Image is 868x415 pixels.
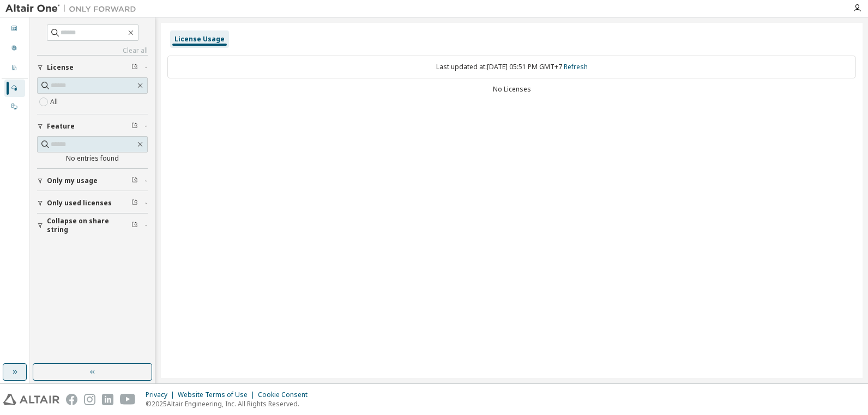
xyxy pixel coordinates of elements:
[4,98,25,115] div: On Prem
[47,217,131,234] span: Collapse on share string
[37,213,148,237] button: Collapse on share string
[131,176,138,185] span: Clear filter
[258,390,314,399] div: Cookie Consent
[5,3,142,14] img: Altair One
[131,122,138,131] span: Clear filter
[50,95,60,108] label: All
[102,394,113,405] img: linkedin.svg
[4,80,25,97] div: Managed
[178,390,258,399] div: Website Terms of Use
[37,114,148,138] button: Feature
[131,63,138,72] span: Clear filter
[564,62,588,71] a: Refresh
[120,394,136,405] img: youtube.svg
[66,394,77,405] img: facebook.svg
[37,46,148,55] a: Clear all
[167,56,856,78] div: Last updated at: [DATE] 05:51 PM GMT+7
[84,394,95,405] img: instagram.svg
[4,20,25,38] div: Dashboard
[37,56,148,80] button: License
[146,390,178,399] div: Privacy
[37,169,148,193] button: Only my usage
[47,176,98,185] span: Only my usage
[4,59,25,77] div: Company Profile
[47,63,74,72] span: License
[47,122,75,131] span: Feature
[174,35,225,44] div: License Usage
[4,40,25,57] div: User Profile
[146,399,314,408] p: © 2025 Altair Engineering, Inc. All Rights Reserved.
[47,199,112,207] span: Only used licenses
[131,221,138,230] span: Clear filter
[3,394,59,405] img: altair_logo.svg
[37,191,148,215] button: Only used licenses
[131,199,138,207] span: Clear filter
[37,154,148,163] div: No entries found
[167,85,856,94] div: No Licenses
